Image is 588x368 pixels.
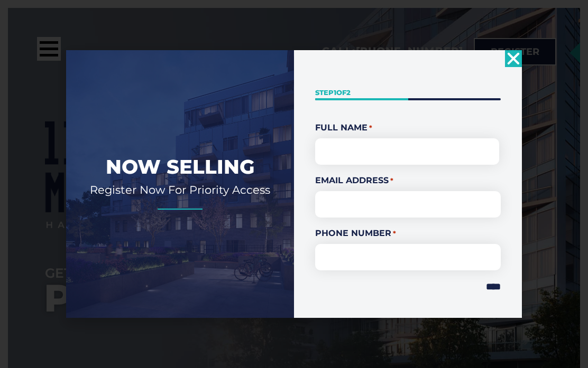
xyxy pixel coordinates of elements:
[82,154,278,180] h2: Now Selling
[315,88,501,98] p: Step of
[315,174,501,187] label: Email Address
[334,88,336,97] span: 1
[315,121,501,134] legend: Full Name
[505,50,522,67] a: Close
[346,88,351,97] span: 2
[82,183,278,197] h2: Register Now For Priority Access
[315,227,501,240] label: Phone Number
